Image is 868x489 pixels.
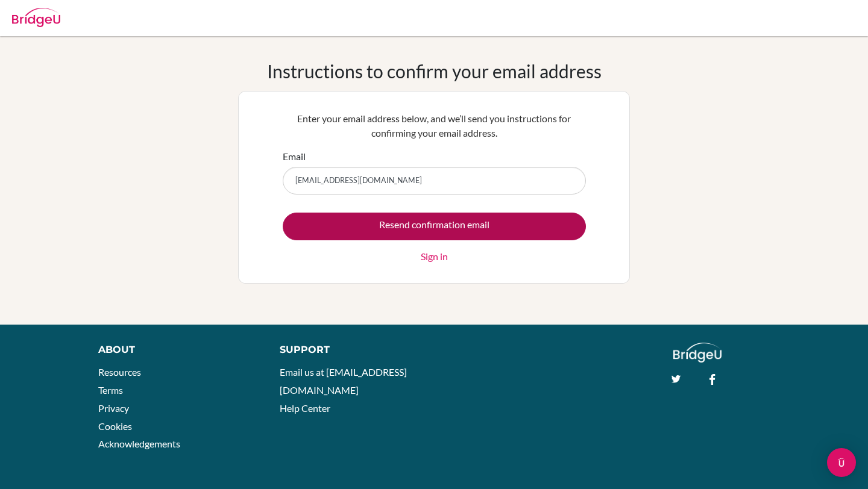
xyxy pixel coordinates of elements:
[98,384,123,396] a: Terms
[12,8,60,27] img: Bridge-U
[421,249,448,264] a: Sign in
[98,438,180,449] a: Acknowledgements
[98,402,129,414] a: Privacy
[280,343,422,357] div: Support
[267,60,602,82] h1: Instructions to confirm your email address
[280,402,330,414] a: Help Center
[283,111,586,140] p: Enter your email address below, and we’ll send you instructions for confirming your email address.
[827,448,856,477] div: Open Intercom Messenger
[673,343,722,363] img: logo_white@2x-f4f0deed5e89b7ecb1c2cc34c3e3d731f90f0f143d5ea2071677605dd97b5244.png
[283,149,306,164] label: Email
[98,420,132,432] a: Cookies
[98,343,253,357] div: About
[98,366,141,378] a: Resources
[283,213,586,240] input: Resend confirmation email
[280,366,407,396] a: Email us at [EMAIL_ADDRESS][DOMAIN_NAME]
